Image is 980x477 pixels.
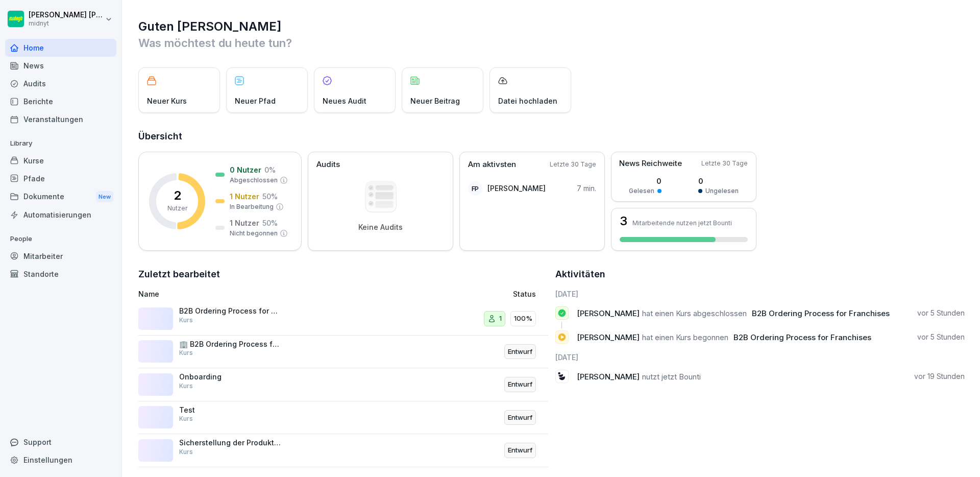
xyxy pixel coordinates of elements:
[179,316,193,325] p: Kurs
[701,159,748,168] p: Letzte 30 Tage
[5,187,116,206] div: Dokumente
[264,164,276,175] p: 0 %
[513,289,536,299] p: Status
[629,186,654,196] p: Gelesen
[5,110,116,128] a: Veranstaltungen
[138,18,965,35] h1: Guten [PERSON_NAME]
[550,160,596,169] p: Letzte 30 Tage
[5,451,116,469] a: Einstellungen
[29,11,103,19] p: [PERSON_NAME] [PERSON_NAME]
[508,379,532,390] p: Entwurf
[577,183,596,194] p: 7 min.
[705,186,739,196] p: Ungelesen
[5,135,116,152] p: Library
[179,438,281,447] p: Sicherstellung der Produktverfügbarkeit für Franchise-Partner
[138,336,548,369] a: 🏢 B2B Ordering Process for FranchisesKursEntwurf
[230,218,259,228] p: 1 Nutzer
[138,289,395,299] p: Name
[138,267,548,281] h2: Zuletzt bearbeitet
[323,96,366,106] p: Neues Audit
[230,164,261,175] p: 0 Nutzer
[179,447,193,457] p: Kurs
[29,20,103,27] p: midnyt
[96,191,113,203] div: New
[410,96,460,106] p: Neuer Beitrag
[147,96,187,106] p: Neuer Kurs
[468,159,516,171] p: Am aktivsten
[174,189,181,202] p: 2
[5,170,116,187] a: Pfade
[179,348,193,357] p: Kurs
[752,308,890,318] span: B2B Ordering Process for Franchises
[468,181,482,196] div: FP
[619,158,682,170] p: News Reichweite
[5,265,116,283] a: Standorte
[555,267,605,281] h2: Aktivitäten
[5,57,116,75] a: News
[5,152,116,170] a: Kurse
[262,218,278,228] p: 50 %
[514,314,532,324] p: 100%
[262,191,278,202] p: 50 %
[5,75,116,92] a: Audits
[5,92,116,110] a: Berichte
[138,368,548,401] a: OnboardingKursEntwurf
[508,413,532,423] p: Entwurf
[555,289,965,299] h6: [DATE]
[138,434,548,467] a: Sicherstellung der Produktverfügbarkeit für Franchise-PartnerKursEntwurf
[498,96,557,106] p: Datei hochladen
[629,176,661,186] p: 0
[499,314,502,324] p: 1
[917,332,965,342] p: vor 5 Stunden
[138,302,548,336] a: B2B Ordering Process for FranchisesKurs1100%
[167,204,187,213] p: Nutzer
[235,96,276,106] p: Neuer Pfad
[138,35,965,51] p: Was möchtest du heute tun?
[230,202,274,211] p: In Bearbeitung
[620,215,627,227] h3: 3
[179,406,281,415] p: Test
[179,372,281,381] p: Onboarding
[5,39,116,57] a: Home
[5,187,116,206] a: DokumenteNew
[179,306,281,316] p: B2B Ordering Process for Franchises
[914,371,965,381] p: vor 19 Stunden
[642,372,701,381] span: nutzt jetzt Bounti
[733,332,871,342] span: B2B Ordering Process for Franchises
[138,129,965,144] h2: Übersicht
[508,347,532,357] p: Entwurf
[555,352,965,363] h6: [DATE]
[138,401,548,435] a: TestKursEntwurf
[698,176,739,186] p: 0
[230,191,259,202] p: 1 Nutzer
[5,206,116,224] a: Automatisierungen
[179,414,193,423] p: Kurs
[5,433,116,451] div: Support
[642,308,747,318] span: hat einen Kurs abgeschlossen
[632,219,732,227] p: Mitarbeitende nutzen jetzt Bounti
[358,223,403,232] p: Keine Audits
[179,340,281,349] p: 🏢 B2B Ordering Process for Franchises
[508,445,532,456] p: Entwurf
[5,231,116,247] p: People
[577,308,640,318] span: [PERSON_NAME]
[230,229,278,238] p: Nicht begonnen
[642,332,728,342] span: hat einen Kurs begonnen
[577,372,640,381] span: [PERSON_NAME]
[917,308,965,318] p: vor 5 Stunden
[577,332,640,342] span: [PERSON_NAME]
[5,247,116,265] a: Mitarbeiter
[487,183,546,194] p: [PERSON_NAME]
[230,176,278,185] p: Abgeschlossen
